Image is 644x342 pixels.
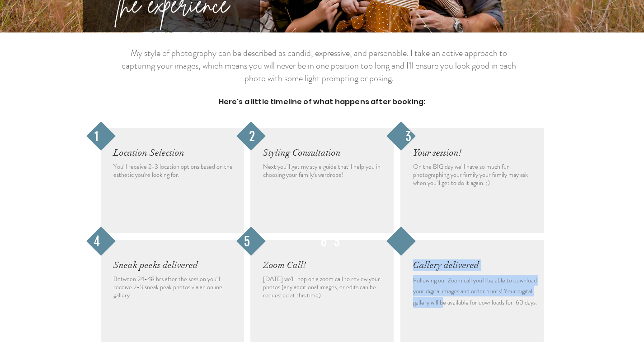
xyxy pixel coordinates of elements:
span: Styling Consultation [263,147,341,158]
span: Next you'll get my style guide that'll help you in choosing your family's wardrobe! [263,162,381,179]
span: 1 2 3 [94,128,412,145]
span: You'll receive 2-3 location options based on the esthetic you're looking for. [113,162,233,179]
span: 5 [244,233,250,250]
span: 6 [321,233,327,250]
span: Between 24-48 hrs after the session you'll receive 2-3 sneak peak photos via an online gallery. [113,274,222,300]
span: On the BIG day we'll have so much fun photographing your family your family may ask when you'll g... [413,162,528,187]
span: 3 [334,233,340,250]
span: Following our Zoom call you'll be able to download your digital images and order prints! Your dig... [413,276,537,307]
span: [DATE] we'll hop on a zoom call to review your photos (any additional images, or edits can be req... [263,274,380,300]
span: Here's a little timeline of what happens after booking: [219,97,426,107]
span: Gallery delivered [413,259,479,271]
span: 4 [94,232,100,250]
p: My style of photography can be described as candid, expressive, and personable. I take an active ... [118,47,520,85]
iframe: Wix Chat [602,300,644,342]
span: Your session! [413,147,461,158]
span: Location Selection [113,147,184,158]
span: Sneak peeks delivered [113,259,198,271]
span: Zoom Call! [263,259,306,271]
